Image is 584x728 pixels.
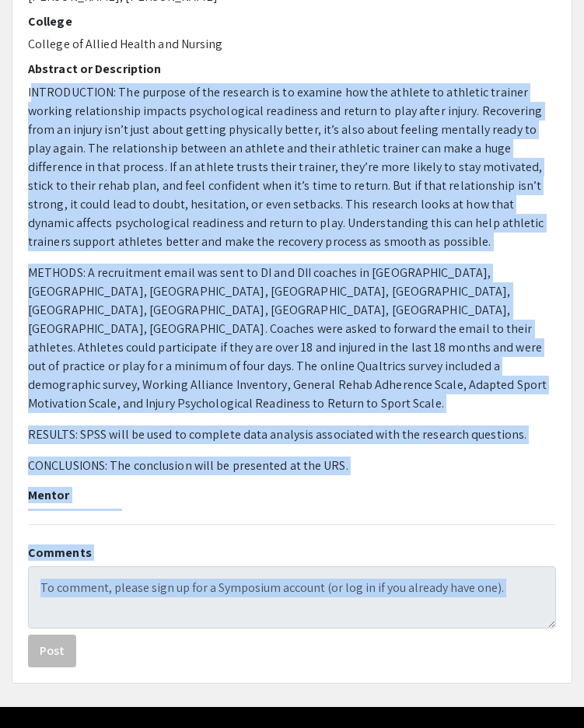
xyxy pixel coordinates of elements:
button: Post [28,635,76,667]
h2: College [28,14,556,29]
p: College of Allied Health and Nursing [28,35,556,54]
h2: Comments [28,545,556,560]
h2: Mentor [28,488,556,502]
p: [PERSON_NAME] [28,509,556,527]
p: RESULTS: SPSS will be used to complete data analysis associated with the research questions. [28,425,556,444]
h2: Abstract or Description [28,61,556,76]
p: METHODS: A recruitment email was sent to DI and DII coaches in [GEOGRAPHIC_DATA], [GEOGRAPHIC_DAT... [28,264,556,413]
iframe: Chat [12,658,66,716]
p: INTRODUCTION: The purpose of the research is to examine how the athlete to athletic trainer worki... [28,83,556,251]
p: CONCLUSIONS: The conclusion will be presented at the URS. [28,457,556,475]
